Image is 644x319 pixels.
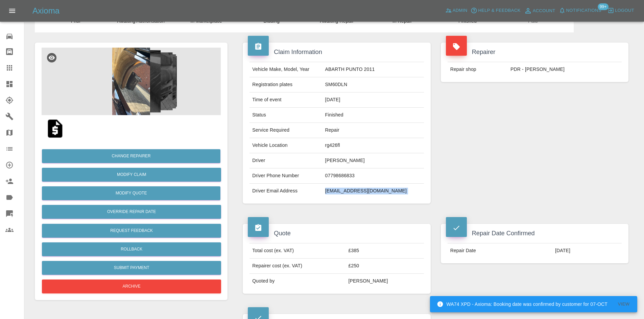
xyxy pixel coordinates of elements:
[42,242,221,256] button: Rollback
[508,62,622,77] td: PDR - [PERSON_NAME]
[44,118,66,139] img: qt_1RvJIOA4aDea5wMjJppVcVTM
[249,274,345,289] td: Quoted by
[323,123,424,138] td: Repair
[323,153,424,168] td: [PERSON_NAME]
[469,5,522,16] button: Help & Feedback
[533,7,555,15] span: Account
[323,168,424,184] td: 07798686833
[249,62,322,77] td: Vehicle Make, Model, Year
[448,243,552,258] td: Repair Date
[552,243,622,258] td: [DATE]
[42,168,221,182] a: Modify Claim
[42,149,220,163] button: Change Repairer
[323,77,424,92] td: SM60DLN
[444,5,469,16] a: Admin
[4,3,20,19] button: Open drawer
[42,280,221,293] button: Archive
[613,299,635,310] button: View
[478,7,520,15] span: Help & Feedback
[323,184,424,198] td: [EMAIL_ADDRESS][DOMAIN_NAME]
[566,7,601,15] span: Notifications
[42,205,221,219] button: Override Repair Date
[249,108,322,123] td: Status
[249,138,322,153] td: Vehicle Location
[323,108,424,123] td: Finished
[32,5,59,16] h5: Axioma
[522,5,557,16] a: Account
[346,243,424,259] td: £385
[437,298,607,310] div: WA74 XPD - Axioma: Booking date was confirmed by customer for 07-OCT
[42,261,221,275] button: Submit Payment
[606,5,636,16] button: Logout
[249,168,322,184] td: Driver Phone Number
[446,48,623,57] h4: Repairer
[346,259,424,274] td: £250
[42,48,221,115] img: 17eb9dc7-c768-4cca-8fcc-a3b3152cc96c
[249,153,322,168] td: Driver
[615,7,634,15] span: Logout
[598,3,609,10] span: 99+
[249,184,322,198] td: Driver Email Address
[453,7,468,15] span: Admin
[346,274,424,289] td: [PERSON_NAME]
[557,5,603,16] button: Notifications
[446,229,623,238] h4: Repair Date Confirmed
[249,123,322,138] td: Service Required
[323,62,424,77] td: ABARTH PUNTO 2011
[42,224,221,238] button: Request Feedback
[249,77,322,92] td: Registration plates
[42,186,220,200] button: Modify Quote
[248,48,425,57] h4: Claim Information
[249,92,322,108] td: Time of event
[323,138,424,153] td: rg426fl
[323,92,424,108] td: [DATE]
[448,62,508,77] td: Repair shop
[249,259,345,274] td: Repairer cost (ex. VAT)
[248,229,425,238] h4: Quote
[249,243,345,259] td: Total cost (ex. VAT)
